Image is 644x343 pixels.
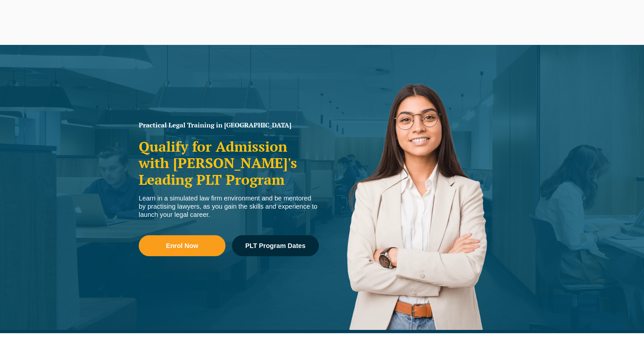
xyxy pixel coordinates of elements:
h2: Qualify for Admission with [PERSON_NAME]'s Leading PLT Program [139,138,319,188]
span: PLT Program Dates [245,242,305,249]
h1: Practical Legal Training in [GEOGRAPHIC_DATA] [139,122,319,128]
a: PLT Program Dates [232,235,319,256]
div: Learn in a simulated law firm environment and be mentored by practising lawyers, as you gain the ... [139,194,319,219]
a: Enrol Now [139,235,225,256]
span: Enrol Now [166,242,198,249]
